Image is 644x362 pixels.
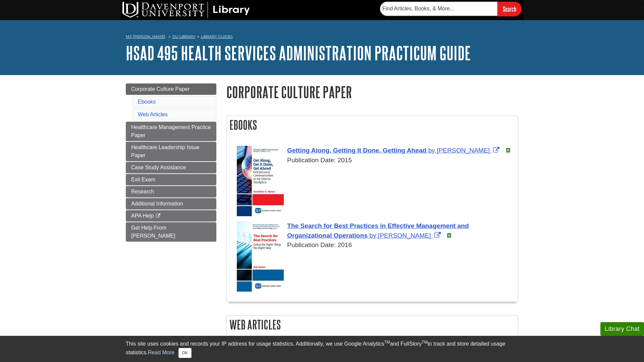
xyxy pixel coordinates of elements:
span: by [369,232,376,239]
a: Additional Information [126,198,216,209]
span: [PERSON_NAME] [437,147,490,154]
span: Research [131,189,154,194]
a: Corporate Culture Paper [126,83,216,95]
span: Corporate Culture Paper [131,86,190,92]
sup: TM [384,340,390,345]
a: HSAD 495 Health Services Administration Practicum Guide [126,43,471,63]
a: Exit Exam [126,174,216,185]
span: by [428,147,435,154]
span: Get Help From [PERSON_NAME] [131,225,175,239]
a: Web Articles [138,112,168,117]
span: Healthcare Management Practice Paper [131,124,211,138]
sup: TM [422,340,427,345]
input: Find Articles, Books, & More... [380,2,497,16]
div: Publication Date: 2015 [237,156,515,165]
a: Healthcare Leadership Issue Paper [126,142,216,161]
a: Get Help From [PERSON_NAME] [126,222,216,242]
h2: Ebooks [227,116,518,134]
div: Guide Page Menu [126,83,216,242]
span: The Search for Best Practices in Effective Management and Organizational Operations [287,222,469,239]
h2: Web Articles [227,316,518,334]
span: Healthcare Leadership Issue Paper [131,144,200,158]
a: APA Help [126,210,216,222]
img: e-Book [505,148,511,153]
a: My [PERSON_NAME] [126,34,165,40]
a: Link opens in new window [287,147,501,154]
h1: Corporate Culture Paper [226,83,518,101]
img: DU Library [122,2,250,18]
i: This link opens in a new window [155,214,161,218]
a: Read More [148,350,174,355]
form: Searches DU Library's articles, books, and more [380,2,522,16]
img: e-Book [446,233,452,238]
span: Additional Information [131,201,183,206]
a: Library Guides [201,34,233,39]
button: Library Chat [600,322,644,336]
a: Ebooks [138,99,156,105]
span: Case Study Assistance [131,165,186,170]
input: Search [497,2,522,16]
div: This site uses cookies and records your IP address for usage statistics. Additionally, we use Goo... [126,340,518,358]
a: DU Library [172,34,196,39]
span: Exit Exam [131,177,155,182]
div: Publication Date: 2016 [237,240,515,250]
span: Getting Along, Getting It Done, Getting Ahead [287,147,426,154]
a: Link opens in new window [287,222,469,239]
nav: breadcrumb [126,32,518,43]
span: [PERSON_NAME] [378,232,431,239]
a: Case Study Assistance [126,162,216,173]
a: Healthcare Management Practice Paper [126,122,216,141]
span: APA Help [131,213,154,219]
button: Close [178,348,192,358]
a: Research [126,186,216,197]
